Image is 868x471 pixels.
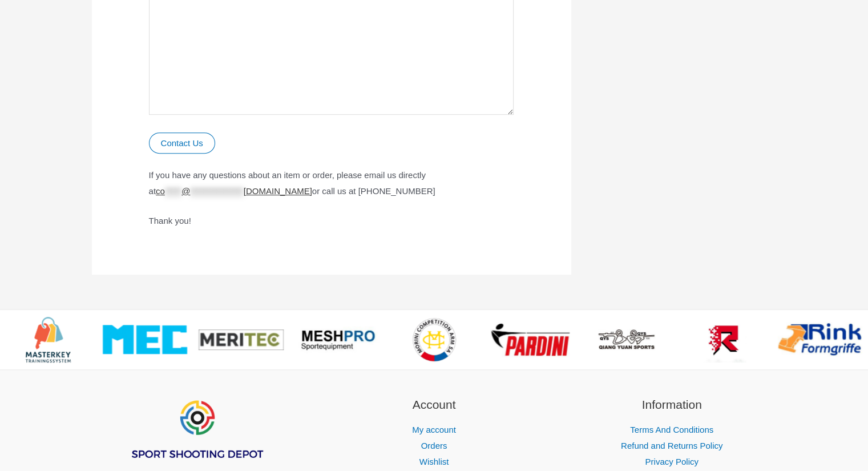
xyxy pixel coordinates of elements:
aside: Footer Widget 2 [329,396,539,470]
p: If you have any questions about an item or order, please email us directly at or call us at [PHON... [149,167,514,199]
a: Privacy Policy [645,457,698,466]
nav: Information [567,422,777,470]
span: This contact has been encoded by Anti-Spam by CleanTalk. Click to decode. To finish the decoding ... [156,186,312,196]
a: My account [412,425,456,434]
aside: Footer Widget 3 [567,396,777,470]
a: Orders [421,441,447,450]
p: Thank you! [149,213,514,229]
button: Contact Us [149,132,215,154]
a: Terms And Conditions [630,425,713,434]
h2: Account [329,396,539,414]
a: Wishlist [419,457,449,466]
a: Refund and Returns Policy [621,441,722,450]
h2: Information [567,396,777,414]
nav: Account [329,422,539,470]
